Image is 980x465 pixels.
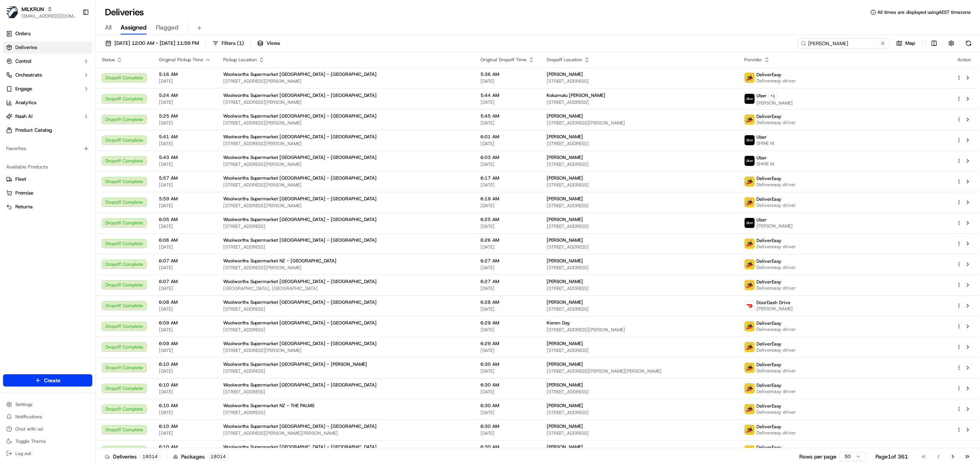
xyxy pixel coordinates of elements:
[223,237,377,243] span: Woolworths Supermarket [GEOGRAPHIC_DATA] - [GEOGRAPHIC_DATA]
[547,382,583,388] span: [PERSON_NAME]
[480,120,534,126] span: [DATE]
[159,382,211,388] span: 6:10 AM
[756,368,796,374] span: Delivereasy driver
[480,403,534,409] span: 6:30 AM
[223,161,468,167] span: [STREET_ADDRESS][PERSON_NAME]
[159,120,211,126] span: [DATE]
[480,141,534,147] span: [DATE]
[223,196,377,202] span: Woolworths Supermarket [GEOGRAPHIC_DATA] - [GEOGRAPHIC_DATA]
[159,347,211,354] span: [DATE]
[223,113,377,119] span: Woolworths Supermarket [GEOGRAPHIC_DATA] - [GEOGRAPHIC_DATA]
[480,327,534,333] span: [DATE]
[114,40,199,47] span: [DATE] 12:00 AM - [DATE] 11:59 PM
[547,341,583,347] span: [PERSON_NAME]
[547,299,583,305] span: [PERSON_NAME]
[159,278,211,285] span: 6:07 AM
[223,285,468,291] span: [GEOGRAPHIC_DATA], [GEOGRAPHIC_DATA]
[547,361,583,367] span: [PERSON_NAME]
[3,142,92,155] div: Favorites
[15,190,33,196] span: Promise
[756,237,781,244] span: DeliverEasy
[159,244,211,250] span: [DATE]
[223,368,468,374] span: [STREET_ADDRESS]
[15,85,32,92] span: Engage
[798,38,890,49] input: Type to search
[877,9,971,15] span: All times are displayed using AEST timezone
[547,57,582,63] span: Dropoff Location
[745,383,755,393] img: delivereasy_logo.png
[159,113,211,119] span: 5:25 AM
[159,299,211,305] span: 6:08 AM
[15,72,42,79] span: Orchestrate
[547,78,732,84] span: [STREET_ADDRESS]
[223,134,377,140] span: Woolworths Supermarket [GEOGRAPHIC_DATA] - [GEOGRAPHIC_DATA]
[223,99,468,105] span: [STREET_ADDRESS][PERSON_NAME]
[15,176,26,183] span: Fleet
[480,161,534,167] span: [DATE]
[745,115,755,124] img: delivereasy_logo.png
[480,203,534,209] span: [DATE]
[15,414,42,420] span: Notifications
[547,389,732,395] span: [STREET_ADDRESS]
[956,57,972,63] div: Action
[745,177,755,187] img: delivereasy_logo.png
[102,38,203,49] button: [DATE] 12:00 AM - [DATE] 11:59 PM
[547,403,583,409] span: [PERSON_NAME]
[223,409,468,416] span: [STREET_ADDRESS]
[547,244,732,250] span: [STREET_ADDRESS]
[223,203,468,209] span: [STREET_ADDRESS][PERSON_NAME]
[6,176,89,183] a: Fleet
[15,30,31,37] span: Orders
[756,217,767,223] span: Uber
[756,72,781,78] span: DeliverEasy
[159,134,211,140] span: 5:41 AM
[547,196,583,202] span: [PERSON_NAME]
[756,306,793,312] span: [PERSON_NAME]
[3,424,92,434] button: Chat with us!
[756,341,781,347] span: DeliverEasy
[480,368,534,374] span: [DATE]
[756,113,781,120] span: DeliverEasy
[173,453,229,460] div: Packages
[480,223,534,229] span: [DATE]
[3,97,92,109] a: Analytics
[756,362,781,368] span: DeliverEasy
[480,341,534,347] span: 6:29 AM
[159,57,203,63] span: Original Pickup Time
[480,99,534,105] span: [DATE]
[547,278,583,285] span: [PERSON_NAME]
[745,445,755,455] img: delivereasy_logo.png
[3,411,92,422] button: Notifications
[223,258,336,264] span: Woolworths Supermarket NZ - [GEOGRAPHIC_DATA]
[756,326,796,332] span: Delivereasy driver
[547,368,732,374] span: [STREET_ADDRESS][PERSON_NAME][PERSON_NAME]
[223,244,468,250] span: [STREET_ADDRESS]
[547,320,570,326] span: Kieren Day
[745,156,755,166] img: uber-new-logo.jpeg
[3,374,92,386] button: Create
[105,23,111,32] span: All
[223,57,257,63] span: Pickup Location
[223,403,314,409] span: Woolworths Supermarket NZ - THE PALMS
[547,285,732,291] span: [STREET_ADDRESS]
[223,278,377,285] span: Woolworths Supermarket [GEOGRAPHIC_DATA] - [GEOGRAPHIC_DATA]
[756,140,775,146] span: SHINE M.
[756,93,767,99] span: Uber
[547,327,732,333] span: [STREET_ADDRESS][PERSON_NAME]
[756,196,781,202] span: DeliverEasy
[6,6,18,18] img: MILKRUN
[547,92,605,98] span: Kokamutu [PERSON_NAME]
[254,38,283,49] button: Views
[756,444,781,450] span: DeliverEasy
[223,444,377,450] span: Woolworths Supermarket [GEOGRAPHIC_DATA] - [GEOGRAPHIC_DATA]
[756,244,796,250] span: Delivereasy driver
[756,120,796,126] span: Delivereasy driver
[756,285,796,291] span: Delivereasy driver
[745,404,755,414] img: delivereasy_logo.png
[222,40,244,47] span: Filters
[480,389,534,395] span: [DATE]
[480,57,527,63] span: Original Dropoff Time
[208,453,229,460] div: 18014
[756,78,796,84] span: Delivereasy driver
[3,83,92,95] button: Engage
